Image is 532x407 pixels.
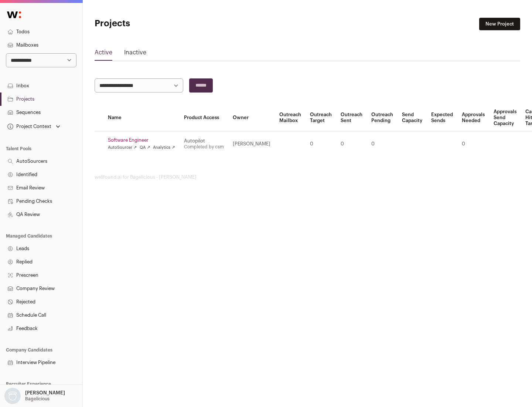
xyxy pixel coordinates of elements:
[108,145,137,151] a: AutoSourcer ↗
[184,138,224,144] div: Autopilot
[367,104,398,131] th: Outreach Pending
[25,390,65,396] p: [PERSON_NAME]
[457,131,489,157] td: 0
[489,104,521,131] th: Approvals Send Capacity
[479,18,520,30] a: New Project
[124,48,146,60] a: Inactive
[4,388,21,404] img: nopic.png
[427,104,457,131] th: Expected Sends
[6,124,51,129] div: Project Context
[103,104,180,131] th: Name
[275,104,306,131] th: Outreach Mailbox
[306,104,336,131] th: Outreach Target
[306,131,336,157] td: 0
[336,131,367,157] td: 0
[95,48,112,60] a: Active
[95,174,520,180] footer: wellfound:ai for Bagelicious - [PERSON_NAME]
[336,104,367,131] th: Outreach Sent
[108,137,175,143] a: Software Engineer
[180,104,228,131] th: Product Access
[95,18,236,30] h1: Projects
[25,396,50,402] p: Bagelicious
[3,7,25,22] img: Wellfound
[6,121,62,132] button: Open dropdown
[3,388,66,404] button: Open dropdown
[398,104,427,131] th: Send Capacity
[228,131,275,157] td: [PERSON_NAME]
[228,104,275,131] th: Owner
[457,104,489,131] th: Approvals Needed
[367,131,398,157] td: 0
[184,145,224,149] a: Completed by csm
[140,145,150,151] a: QA ↗
[153,145,175,151] a: Analytics ↗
